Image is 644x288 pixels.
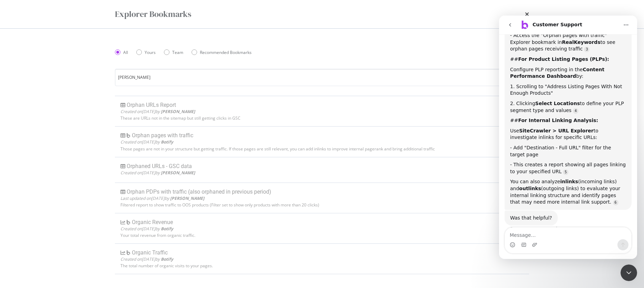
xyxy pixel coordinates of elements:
div: times [525,8,529,20]
div: Orphan URLs Report [127,102,176,109]
div: Your total revenue from organic traffic. [120,233,524,238]
b: SiteCrawler > URL Explorer [20,112,95,118]
div: The total number of organic visits to your pages. [120,263,524,268]
div: ## [11,102,127,109]
b: Select Locations [36,85,81,91]
div: - This creates a report showing all pages linking to your specified URL [11,146,127,159]
div: Was that helpful? [11,199,53,206]
b: Botify [161,226,173,232]
div: ## [11,40,127,47]
div: Organic Traffic [132,249,168,256]
b: Botify [161,139,173,145]
div: Team [164,49,183,55]
button: Upload attachment [33,226,38,232]
div: All [123,49,128,55]
div: Configure PLP reporting in the by: [11,51,127,64]
div: You can also analyze (incoming links) and (outgoing links) to evaluate your internal linking stru... [11,163,127,190]
div: 1. Scrolling to "Address Listing Pages With Not Enough Products" [11,68,127,81]
iframe: Intercom live chat [621,264,637,281]
button: Send a message… [118,224,129,235]
div: Team [172,49,183,55]
b: [PERSON_NAME] [161,109,195,114]
div: 2. Clicking to define your PLP segment type and values [11,85,127,98]
div: - Add "Destination - Full URL" filter for the target page [11,129,127,142]
b: inlinks [61,163,79,169]
iframe: Intercom live chat [499,16,637,259]
div: Explorer Bookmarks [115,8,191,20]
span: Created on [DATE] by [120,256,173,262]
span: Created on [DATE] by [120,226,173,232]
div: - Access the "Orphan pages with traffic" Explorer bookmark in to see orphan pages receiving traffic [11,17,127,37]
div: All [115,49,128,55]
div: Was that helpful?Customer Support • 1h ago [6,195,59,210]
div: Organic Revenue [132,219,173,226]
div: Customer Support says… [6,195,133,225]
button: Emoji picker [11,226,16,232]
div: Those pages are not in your structure but getting traffic. If those pages are still relevant, you... [120,147,524,151]
div: Orphaned URLs - GSC data [127,163,192,170]
span: Created on [DATE] by [120,170,195,176]
div: Filtered report to show traffic to OOS products (Filter set to show only products with more than ... [120,203,524,207]
b: Botify [161,256,173,262]
div: Orphan pages with traffic [132,132,193,139]
div: Use to investigate inlinks for specific URLs: [11,112,127,126]
textarea: Message… [6,212,132,224]
button: Gif picker [22,226,27,232]
b: For Internal Linking Analysis: [19,102,99,108]
div: Recommended Bookmarks [192,49,252,55]
div: Yours [145,49,156,55]
a: Source reference 9276148: [74,93,79,98]
a: Source reference 10021739: [64,154,69,159]
input: Search [115,69,529,86]
b: [PERSON_NAME] [161,170,195,176]
span: Created on [DATE] by [120,109,195,114]
div: Recommended Bookmarks [200,49,252,55]
b: [PERSON_NAME] [170,195,204,201]
div: These are URLs not in the sitemap but still getting clicks in GSC [120,116,524,121]
b: For Product Listing Pages (PLPs): [19,41,110,46]
a: Source reference 9276025: [114,184,119,190]
a: Source reference 9276113: [85,31,90,37]
span: Created on [DATE] by [120,139,173,145]
div: Yours [136,49,156,55]
b: RealKeywords [63,24,101,29]
div: Orphan PDPs with traffic (also orphaned in previous period) [127,188,271,195]
b: outlinks [20,170,42,176]
span: Last updated on [DATE] by [120,195,204,201]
